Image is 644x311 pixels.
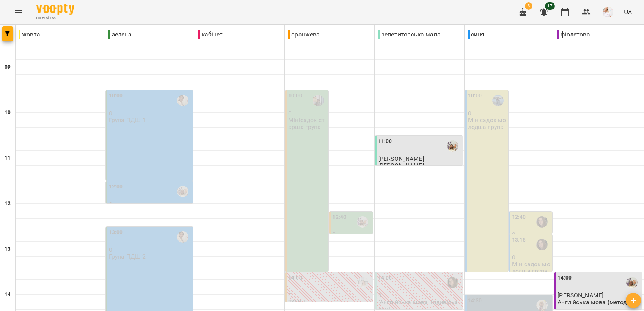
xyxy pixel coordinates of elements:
[378,30,441,39] p: репетиторська мала
[109,253,146,260] p: Група ПДШ 2
[545,2,555,10] span: 17
[36,16,74,20] span: For Business
[5,108,11,117] h6: 10
[468,297,482,305] label: 14:30
[108,30,132,39] p: зелена
[288,30,320,39] p: оранжева
[378,292,461,298] p: 0
[36,4,74,15] img: Voopty Logo
[198,30,223,39] p: кабінет
[109,183,123,191] label: 12:00
[5,154,11,162] h6: 11
[536,300,548,311] img: Балук Надія Василівна
[288,299,305,305] p: ТАНЦІ
[378,274,392,282] label: 14:00
[313,95,324,106] img: Німців Ксенія Петрівна
[536,239,548,250] img: Савуляк Анна Романівна
[558,299,638,305] p: Англійська мова (методист)
[332,231,371,238] p: 0
[9,3,27,21] button: Menu
[19,30,40,39] p: жовта
[5,63,11,71] h6: 09
[288,92,302,100] label: 10:00
[109,117,146,123] p: Група ПДШ 1
[525,2,532,10] span: 3
[177,186,188,197] img: Киричук Тетяна Миколаївна
[288,117,327,130] p: Мінісадок старша група
[109,247,192,253] p: 0
[468,30,485,39] p: синя
[536,216,548,228] img: Савуляк Анна Романівна
[378,162,424,169] p: [PERSON_NAME]
[332,213,346,221] label: 12:40
[512,231,551,238] p: 0
[5,199,11,208] h6: 12
[468,92,482,100] label: 10:00
[357,216,368,228] img: Киричук Тетяна Миколаївна
[109,92,123,100] label: 10:00
[5,291,11,299] h6: 14
[624,8,632,16] span: UA
[468,110,507,116] p: 0
[468,117,507,130] p: Мінісадок молодша група
[557,30,590,39] p: фіолетова
[447,140,458,152] img: Киричук Тетяна Миколаївна
[603,7,613,17] img: eae1df90f94753cb7588c731c894874c.jpg
[621,5,635,19] button: UA
[626,293,641,308] button: Створити урок
[288,110,327,116] p: 0
[512,213,526,221] label: 12:40
[558,274,572,282] label: 14:00
[5,245,11,253] h6: 13
[558,292,603,299] span: [PERSON_NAME]
[177,231,188,243] img: Рущак Василина Василівна
[357,277,368,288] img: Дзядик Наталія
[177,95,188,106] img: Рущак Василина Василівна
[109,110,192,116] p: 0
[512,261,551,274] p: Мінісадок молодша група
[288,292,371,298] p: 0
[512,254,551,261] p: 0
[109,201,192,207] p: 0
[378,155,424,162] span: [PERSON_NAME]
[626,277,638,288] img: Киричук Тетяна Миколаївна
[492,95,504,106] img: Гарасим Ольга Богданівна
[109,228,123,237] label: 13:00
[447,277,458,288] img: Савуляк Анна Романівна
[288,274,302,282] label: 14:00
[512,236,526,244] label: 13:15
[378,137,392,146] label: 11:00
